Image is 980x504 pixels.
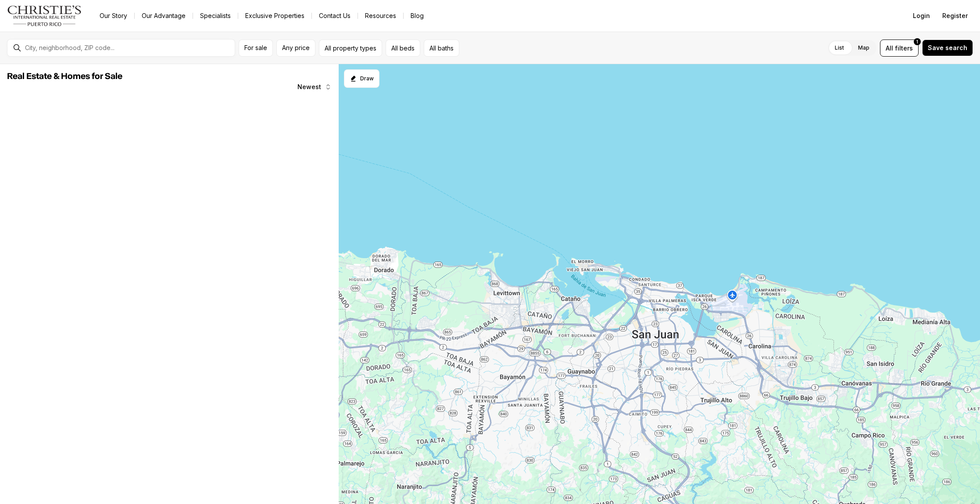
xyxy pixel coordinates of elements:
[312,10,358,22] button: Contact Us
[358,10,403,22] a: Resources
[942,12,968,19] span: Register
[276,40,315,57] button: Any price
[7,72,122,81] span: Real Estate & Homes for Sale
[193,10,238,22] a: Specialists
[828,40,851,56] label: List
[297,83,321,90] span: Newest
[7,5,82,26] img: logo
[386,40,420,57] button: All beds
[424,40,459,57] button: All baths
[895,43,913,53] span: filters
[404,10,431,22] a: Blog
[880,40,919,57] button: Allfilters1
[282,44,310,51] span: Any price
[908,7,935,25] button: Login
[344,69,379,88] button: Start drawing
[93,10,134,22] a: Our Story
[244,44,267,51] span: For sale
[135,10,193,22] a: Our Advantage
[851,40,876,56] label: Map
[319,40,382,57] button: All property types
[916,38,918,45] span: 1
[913,12,930,19] span: Login
[922,40,973,56] button: Save search
[886,43,893,53] span: All
[928,44,967,51] span: Save search
[937,7,973,25] button: Register
[238,10,311,22] a: Exclusive Properties
[239,40,273,57] button: For sale
[292,78,337,96] button: Newest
